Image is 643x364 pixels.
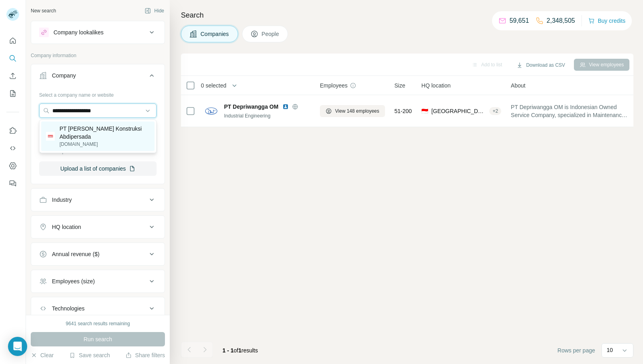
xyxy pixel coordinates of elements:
[510,16,529,26] p: 59,651
[31,190,165,209] button: Industry
[200,30,230,38] span: Companies
[52,277,95,285] div: Employees (size)
[31,351,54,359] button: Clear
[31,299,165,318] button: Technologies
[335,107,379,115] span: View 148 employees
[39,88,157,99] div: Select a company name or website
[511,82,526,90] span: About
[511,59,570,71] button: Download as CSV
[6,141,19,155] button: Use Surfe API
[6,86,19,101] button: My lists
[52,196,72,204] div: Industry
[421,82,450,90] span: HQ location
[238,347,242,354] span: 1
[31,217,165,237] button: HQ location
[6,176,19,191] button: Feedback
[262,30,280,38] span: People
[222,347,258,354] span: results
[282,103,289,110] img: LinkedIn logo
[431,107,486,115] span: [GEOGRAPHIC_DATA], Special capital Region of [GEOGRAPHIC_DATA], [GEOGRAPHIC_DATA]
[511,103,629,119] span: PT Depriwangga OM is Indonesian Owned Service Company, specialized in Maintenance and Operation s...
[52,223,81,231] div: HQ location
[31,23,165,42] button: Company lookalikes
[224,112,310,119] div: Industrial Engineering
[31,66,165,88] button: Company
[320,105,385,117] button: View 148 employees
[224,103,278,111] span: PT Depriwangga OM
[69,351,110,359] button: Save search
[52,250,99,258] div: Annual revenue ($)
[222,347,234,354] span: 1 - 1
[201,82,226,90] span: 0 selected
[60,125,150,141] p: PT [PERSON_NAME] Konstruksi Abdipersada
[31,245,165,264] button: Annual revenue ($)
[139,5,170,17] button: Hide
[395,82,405,90] span: Size
[6,123,19,138] button: Use Surfe on LinkedIn
[320,82,347,90] span: Employees
[181,10,633,21] h4: Search
[421,107,428,115] span: 🇮🇩
[6,69,19,83] button: Enrich CSV
[46,132,55,141] img: PT Jagat Konstruksi Abdipersada
[125,351,165,359] button: Share filters
[52,72,76,80] div: Company
[205,105,218,117] img: Logo of PT Depriwangga OM
[558,346,595,354] span: Rows per page
[547,16,575,26] p: 2,348,505
[588,15,625,26] button: Buy credits
[6,51,19,66] button: Search
[31,7,56,14] div: New search
[54,28,103,36] div: Company lookalikes
[39,161,157,176] button: Upload a list of companies
[31,52,165,59] p: Company information
[607,346,613,354] p: 10
[6,34,19,48] button: Quick start
[66,320,130,327] div: 9641 search results remaining
[489,107,501,115] div: + 2
[52,304,85,312] div: Technologies
[395,107,412,115] span: 51-200
[6,159,19,173] button: Dashboard
[234,347,238,354] span: of
[8,337,27,356] div: Open Intercom Messenger
[31,272,165,291] button: Employees (size)
[60,141,150,148] p: [DOMAIN_NAME]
